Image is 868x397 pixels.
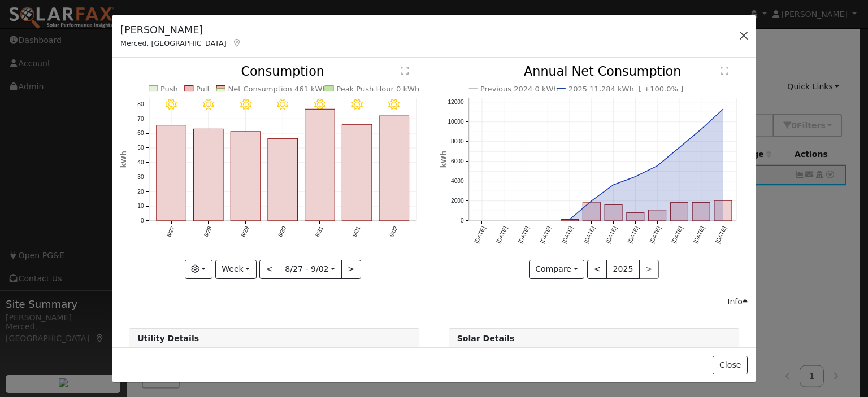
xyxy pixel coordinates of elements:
[495,225,509,245] text: [DATE]
[137,334,199,343] strong: Utility Details
[314,99,325,110] i: 8/31 - Clear
[120,151,128,168] text: kWh
[539,225,553,245] text: [DATE]
[120,23,242,37] h5: [PERSON_NAME]
[259,260,279,279] button: <
[277,225,287,238] text: 8/30
[567,217,572,222] circle: onclick=""
[137,159,144,165] text: 40
[448,99,464,105] text: 12000
[215,260,257,279] button: Week
[655,164,659,168] circle: onclick=""
[473,225,487,245] text: [DATE]
[137,145,144,151] text: 50
[480,85,558,93] text: Previous 2024 0 kWh
[440,151,448,168] text: kWh
[648,210,666,221] rect: onclick=""
[341,260,361,279] button: >
[314,225,324,238] text: 8/31
[561,225,574,245] text: [DATE]
[677,146,682,150] circle: onclick=""
[241,64,325,79] text: Consumption
[351,225,362,238] text: 9/01
[451,159,464,165] text: 6000
[337,85,420,93] text: Peak Push Hour 0 kWh
[228,85,327,93] text: Net Consumption 461 kWh
[627,225,640,245] text: [DATE]
[203,225,213,238] text: 8/28
[277,99,289,110] i: 8/30 - Clear
[160,85,178,93] text: Push
[721,107,725,112] circle: onclick=""
[120,39,227,47] span: Merced, [GEOGRAPHIC_DATA]
[589,199,593,203] circle: onclick=""
[714,225,728,245] text: [DATE]
[587,260,607,279] button: <
[268,139,298,221] rect: onclick=""
[721,67,728,76] text: 
[606,260,640,279] button: 2025
[605,205,622,221] rect: onclick=""
[457,334,514,343] strong: Solar Details
[605,225,618,245] text: [DATE]
[517,225,531,245] text: [DATE]
[401,67,409,76] text: 
[166,99,177,110] i: 8/27 - Clear
[203,99,214,110] i: 8/28 - Clear
[141,218,144,224] text: 0
[633,174,637,179] circle: onclick=""
[279,260,342,279] button: 8/27 - 9/02
[460,218,463,224] text: 0
[196,85,209,93] text: Pull
[670,225,684,245] text: [DATE]
[451,178,464,185] text: 4000
[137,130,144,137] text: 60
[232,38,242,47] a: Map
[529,260,585,279] button: Compare
[692,225,706,245] text: [DATE]
[627,213,644,221] rect: onclick=""
[448,119,464,125] text: 10000
[561,220,578,221] rect: onclick=""
[713,356,747,375] button: Close
[240,99,251,110] i: 8/29 - Clear
[727,296,748,308] div: Info
[583,225,596,245] text: [DATE]
[583,203,600,221] rect: onclick=""
[649,225,662,245] text: [DATE]
[342,125,372,221] rect: onclick=""
[305,110,335,221] rect: onclick=""
[389,99,400,110] i: 9/02 - Clear
[137,203,144,210] text: 10
[451,198,464,204] text: 2000
[137,101,144,107] text: 80
[137,189,144,195] text: 20
[451,138,464,145] text: 8000
[699,127,704,132] circle: onclick=""
[379,116,409,221] rect: onclick=""
[166,225,176,238] text: 8/27
[351,99,363,110] i: 9/01 - Clear
[692,203,710,221] rect: onclick=""
[388,225,398,238] text: 9/02
[568,85,683,93] text: 2025 11,284 kWh [ +100.0% ]
[240,225,250,238] text: 8/29
[611,183,615,187] circle: onclick=""
[137,174,144,180] text: 30
[670,203,688,221] rect: onclick=""
[524,64,682,79] text: Annual Net Consumption
[157,125,186,221] rect: onclick=""
[714,201,732,221] rect: onclick=""
[137,116,144,122] text: 70
[231,132,261,221] rect: onclick=""
[194,129,224,221] rect: onclick=""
